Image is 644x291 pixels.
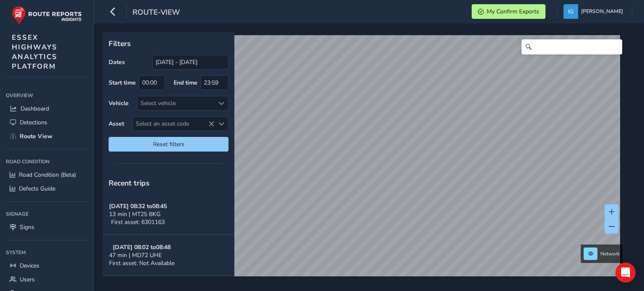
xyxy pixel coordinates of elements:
[109,79,136,87] label: Start time
[20,262,39,270] span: Devices
[20,276,35,283] span: Users
[174,79,197,87] label: End time
[20,118,47,126] span: Detections
[6,129,88,143] a: Route View
[6,259,88,273] a: Devices
[109,99,129,107] label: Vehicle
[111,218,165,226] span: First asset: 6301163
[6,273,88,286] a: Users
[21,105,49,113] span: Dashboard
[109,210,161,218] span: 13 min | MT25 BKG
[132,7,180,19] span: route-view
[6,116,88,129] a: Detections
[109,251,162,259] span: 47 min | MD72 UHE
[20,223,34,231] span: Signs
[6,246,88,259] div: System
[20,132,52,140] span: Route View
[113,243,171,251] strong: [DATE] 08:02 to 08:48
[472,4,545,19] button: My Confirm Exports
[6,168,88,182] a: Road Condition (Beta)
[6,208,88,220] div: Signage
[19,185,55,193] span: Defects Guide
[109,202,167,210] strong: [DATE] 08:32 to 08:45
[109,137,229,152] button: Reset filters
[214,117,228,131] div: Select an asset code
[581,4,623,19] span: [PERSON_NAME]
[487,8,539,15] span: My Confirm Exports
[115,140,222,148] span: Reset filters
[522,39,622,54] input: Search
[563,4,578,19] img: diamond-layout
[106,35,620,286] canvas: Map
[615,263,636,283] div: Open Intercom Messenger
[6,155,88,168] div: Road Condition
[109,178,150,188] span: Recent trips
[109,38,229,49] p: Filters
[6,89,88,102] div: Overview
[103,194,234,235] button: [DATE] 08:32 to08:4513 min | MT25 BKGFirst asset: 6301163
[600,250,620,257] span: Network
[133,117,214,131] span: Select an asset code
[138,96,214,110] div: Select vehicle
[6,102,88,116] a: Dashboard
[19,171,76,179] span: Road Condition (Beta)
[109,58,125,66] label: Dates
[109,120,124,128] label: Asset
[12,6,82,25] img: rr logo
[109,259,174,267] span: First asset: Not Available
[12,33,57,71] span: ESSEX HIGHWAYS ANALYTICS PLATFORM
[6,182,88,196] a: Defects Guide
[6,220,88,234] a: Signs
[563,4,626,19] button: [PERSON_NAME]
[103,235,234,276] button: [DATE] 08:02 to08:4847 min | MD72 UHEFirst asset: Not Available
